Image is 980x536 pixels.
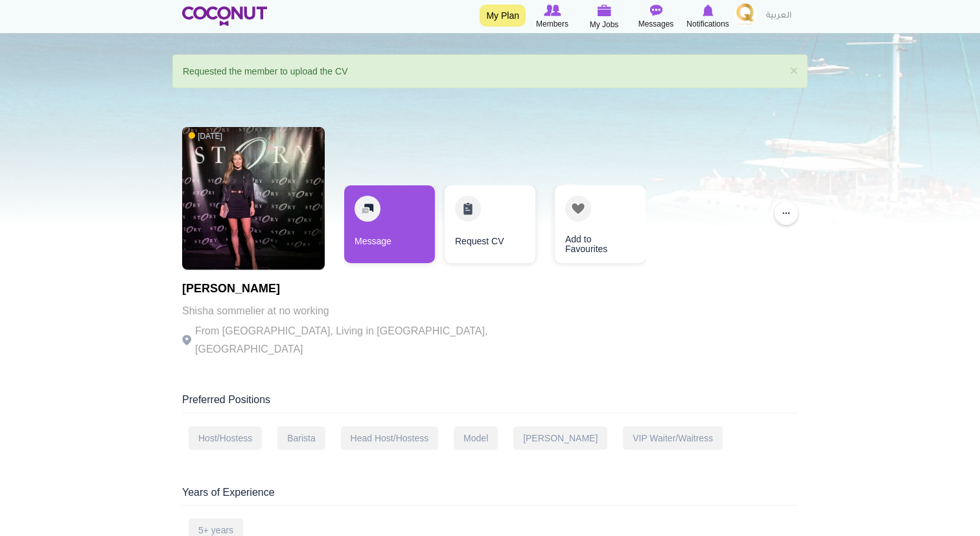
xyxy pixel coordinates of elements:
[536,17,568,30] span: Members
[682,3,734,30] a: Notifications Notifications
[544,5,561,16] img: Browse Members
[277,426,325,450] div: Barista
[189,426,262,450] div: Host/Hostess
[760,3,798,29] a: العربية
[344,185,435,263] a: Message
[790,64,798,77] a: ×
[182,302,539,320] p: Shisha sommelier at no working
[445,185,535,270] div: 2 / 3
[513,426,607,450] div: [PERSON_NAME]
[623,426,723,450] div: VIP Waiter/Waitress
[638,17,674,30] span: Messages
[445,185,535,263] a: Request CV
[578,3,630,31] a: My Jobs My Jobs
[189,131,222,142] span: [DATE]
[545,185,636,270] div: 3 / 3
[555,185,646,263] a: Add to Favourites
[344,185,435,270] div: 1 / 3
[775,202,798,225] button: ...
[526,3,578,30] a: Browse Members Members
[341,426,439,450] div: Head Host/Hostess
[590,18,619,31] span: My Jobs
[703,5,714,16] img: Notifications
[686,17,729,30] span: Notifications
[182,6,267,26] img: Home
[649,5,662,16] img: Messages
[182,485,798,506] div: Years of Experience
[480,5,526,27] a: My Plan
[182,393,798,414] div: Preferred Positions
[630,3,682,30] a: Messages Messages
[454,426,498,450] div: Model
[182,322,539,358] p: From [GEOGRAPHIC_DATA], Living in [GEOGRAPHIC_DATA], [GEOGRAPHIC_DATA]
[172,54,808,88] div: Requested the member to upload the CV
[182,283,539,296] h1: [PERSON_NAME]
[597,5,611,16] img: My Jobs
